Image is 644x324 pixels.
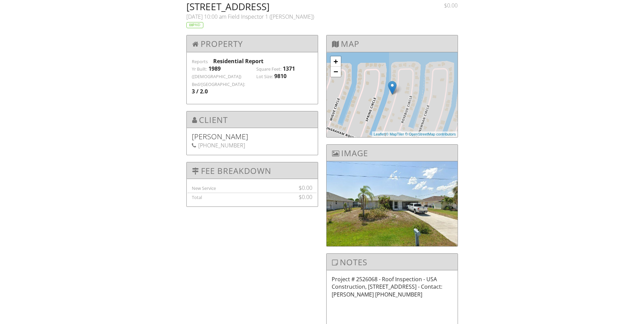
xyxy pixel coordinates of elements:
[213,57,313,65] div: Residential Report
[283,65,295,72] div: 1371
[192,185,216,191] label: New Service
[187,162,318,179] h3: Fee Breakdown
[278,193,313,201] div: $0.00
[405,132,456,136] a: © OpenStreetMap contributors
[332,275,453,298] p: Project # 2526068 - Roof Inspection - USA Construction, [STREET_ADDRESS] - Contact: [PERSON_NAME]...
[192,82,245,88] label: Bed/[GEOGRAPHIC_DATA]:
[274,72,287,80] div: 9810
[192,74,241,80] label: ([DEMOGRAPHIC_DATA])
[186,2,411,11] h2: [STREET_ADDRESS]
[331,56,341,67] a: Zoom in
[228,13,314,20] span: Field Inspector 1 ([PERSON_NAME])
[192,194,202,200] label: Total
[372,131,458,137] div: |
[386,132,404,136] a: © MapTiler
[419,2,458,9] div: $0.00
[374,132,385,136] a: Leaflet
[278,184,313,192] div: $0.00
[256,74,273,80] label: Lot Size:
[192,142,313,149] div: [PHONE_NUMBER]
[192,66,207,72] label: Yr Built:
[186,22,203,29] div: Paid
[187,35,318,52] h3: Property
[256,66,281,72] label: Square Feet:
[187,111,318,128] h3: Client
[327,145,458,161] h3: Image
[208,65,221,72] div: 1989
[192,88,208,95] div: 3 / 2.0
[327,254,458,270] h3: Notes
[186,13,226,20] span: [DATE] 10:00 am
[192,133,313,140] h5: [PERSON_NAME]
[327,35,458,52] h3: Map
[331,67,341,77] a: Zoom out
[192,58,208,65] label: Reports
